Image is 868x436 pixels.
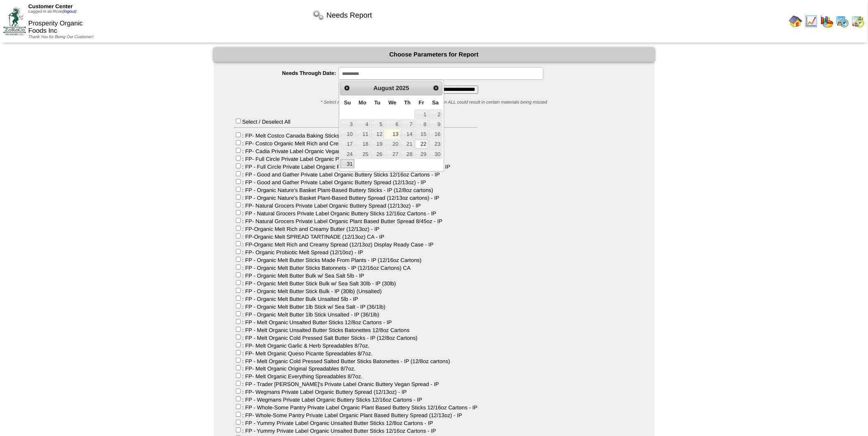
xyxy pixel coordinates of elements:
img: line_graph.gif [805,15,818,28]
a: 18 [355,140,370,149]
span: August [374,85,394,92]
a: 20 [385,140,400,149]
img: calendarinout.gif [852,15,865,28]
a: 12 [371,129,384,138]
a: 2 [429,110,442,119]
img: ZoRoCo_Logo(Green%26Foil)%20jpg.webp [3,7,26,35]
a: 19 [371,140,384,149]
a: 11 [355,129,370,138]
a: 29 [415,149,428,158]
a: 25 [355,149,370,158]
span: Saturday [432,99,439,106]
a: 1 [415,110,428,119]
a: 22 [415,140,428,149]
span: Thank You for Being Our Customer! [28,35,94,39]
span: Tuesday [375,99,381,106]
a: 21 [401,140,414,149]
span: Needs Report [327,11,372,20]
span: Wednesday [388,99,397,106]
img: graph.gif [820,15,834,28]
div: Choose Parameters for Report [214,47,655,62]
a: 8 [415,120,428,129]
img: home.gif [789,15,802,28]
span: Monday [359,99,366,106]
a: 5 [371,120,384,129]
a: 23 [429,140,442,149]
a: (logout) [62,9,76,14]
a: 30 [429,149,442,158]
a: 27 [385,149,400,158]
a: 7 [401,120,414,129]
a: 28 [401,149,414,158]
div: * Select ALL to capture all needs. Selecting anything other than ALL could result in certain mate... [214,100,655,105]
a: 16 [429,129,442,138]
span: 2025 [396,85,409,92]
a: 15 [415,129,428,138]
a: 13 [385,129,400,138]
a: 26 [371,149,384,158]
span: Next [433,85,439,91]
span: Prosperity Organic Foods Inc [28,20,83,34]
a: Next [430,83,441,93]
span: Friday [419,99,424,106]
img: workflow.png [312,9,325,22]
span: Sunday [344,99,351,106]
span: Logged in as Rcoe [28,9,76,14]
span: Customer Center [28,3,73,9]
a: 3 [340,120,354,129]
span: Prev [344,85,350,91]
a: 4 [355,120,370,129]
a: Prev [341,83,352,93]
a: 14 [401,129,414,138]
a: 9 [429,120,442,129]
a: 10 [340,129,354,138]
a: 6 [385,120,400,129]
a: 24 [340,149,354,158]
a: 31 [340,159,354,168]
label: Needs Through Date: [230,70,339,76]
a: 17 [340,140,354,149]
span: Thursday [404,99,411,106]
img: calendarprod.gif [836,15,849,28]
